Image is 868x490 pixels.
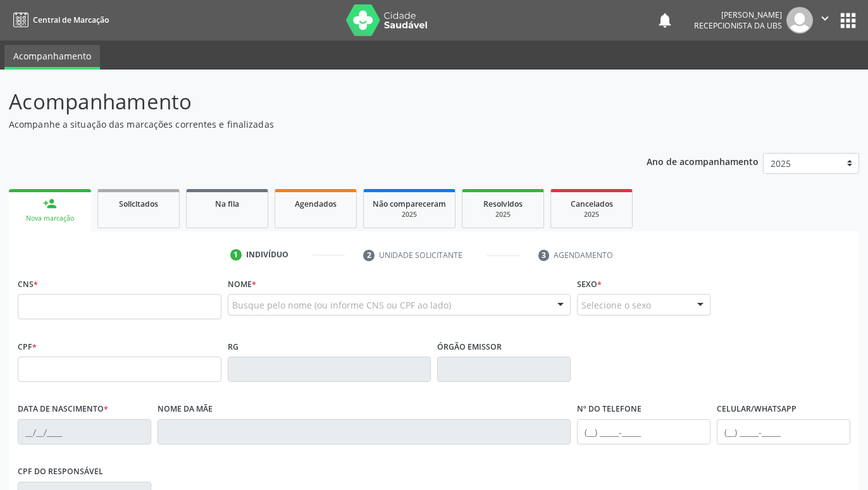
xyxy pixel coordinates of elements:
[33,15,109,25] span: Central de Marcação
[717,419,850,444] input: (__) _____-_____
[9,118,604,131] p: Acompanhe a situação das marcações correntes e finalizadas
[373,210,446,219] div: 2025
[577,419,710,444] input: (__) _____-_____
[837,9,859,32] button: apps
[577,400,642,419] label: Nº do Telefone
[18,419,151,444] input: __/__/____
[119,199,158,209] span: Solicitados
[581,298,651,312] span: Selecione o sexo
[647,153,759,169] p: Ano de acompanhamento
[437,337,502,357] label: Órgão emissor
[18,337,37,357] label: CPF
[786,7,813,34] img: img
[158,400,213,419] label: Nome da mãe
[18,462,103,482] label: CPF do responsável
[9,86,604,118] p: Acompanhamento
[228,274,256,294] label: Nome
[471,210,535,219] div: 2025
[4,45,100,70] a: Acompanhamento
[656,11,674,29] button: notifications
[215,199,239,209] span: Na fila
[232,298,451,312] span: Busque pelo nome (ou informe CNS ou CPF ao lado)
[818,11,832,25] i: 
[230,249,242,260] div: 1
[373,199,446,209] span: Não compareceram
[43,197,57,211] div: person_add
[571,199,613,209] span: Cancelados
[18,274,38,294] label: CNS
[717,400,797,419] label: Celular/WhatsApp
[18,400,108,419] label: Data de nascimento
[18,214,82,223] div: Nova marcação
[694,20,782,31] span: Recepcionista da UBS
[560,210,623,219] div: 2025
[694,9,782,20] div: [PERSON_NAME]
[577,274,602,294] label: Sexo
[9,9,109,30] a: Central de Marcação
[228,337,239,357] label: RG
[246,249,288,260] div: Indivíduo
[813,7,837,34] button: 
[483,199,523,209] span: Resolvidos
[295,199,337,209] span: Agendados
